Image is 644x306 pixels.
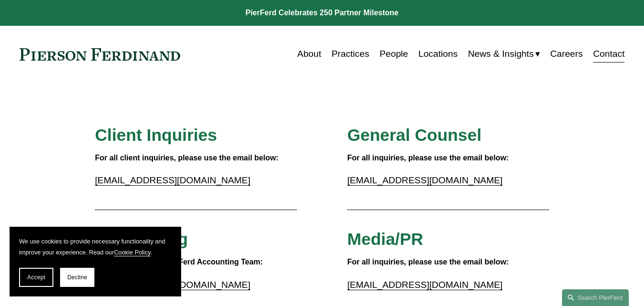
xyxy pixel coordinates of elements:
[347,258,509,266] strong: For all inquiries, please use the email below:
[19,236,172,258] p: We use cookies to provide necessary functionality and improve your experience. Read our .
[60,268,94,287] button: Decline
[347,230,423,249] span: Media/PR
[95,126,217,145] span: Client Inquiries
[347,154,509,162] strong: For all inquiries, please use the email below:
[347,126,481,145] span: General Counsel
[27,274,45,281] span: Accept
[67,274,87,281] span: Decline
[379,45,408,63] a: People
[10,227,181,296] section: Cookie banner
[347,280,502,290] a: [EMAIL_ADDRESS][DOMAIN_NAME]
[19,268,53,287] button: Accept
[95,154,278,162] strong: For all client inquiries, please use the email below:
[419,45,458,63] a: Locations
[562,289,629,306] a: Search this site
[95,175,250,185] a: [EMAIL_ADDRESS][DOMAIN_NAME]
[468,46,534,63] span: News & Insights
[297,45,321,63] a: About
[593,45,624,63] a: Contact
[331,45,369,63] a: Practices
[114,249,150,256] a: Cookie Policy
[550,45,583,63] a: Careers
[347,175,502,185] a: [EMAIL_ADDRESS][DOMAIN_NAME]
[468,45,540,63] a: folder dropdown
